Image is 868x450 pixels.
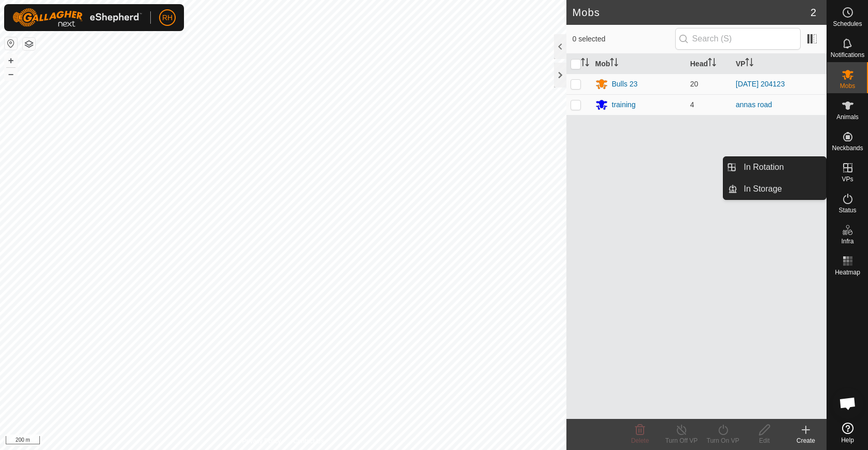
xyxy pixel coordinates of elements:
span: Help [841,437,854,443]
span: In Rotation [744,161,784,173]
a: In Storage [737,179,826,199]
div: Open chat [832,388,863,419]
span: 0 selected [573,34,675,45]
th: Head [686,54,732,74]
li: In Storage [723,179,826,199]
input: Search (S) [675,28,801,50]
p-sorticon: Activate to sort [610,60,618,68]
a: In Rotation [737,157,826,178]
div: Create [785,436,827,445]
span: Neckbands [832,145,863,151]
span: Schedules [833,21,862,27]
th: VP [732,54,827,74]
button: + [5,54,17,67]
a: Help [827,418,868,447]
span: 20 [690,80,699,88]
div: Turn On VP [702,436,744,445]
span: 2 [810,5,816,20]
span: VPs [842,176,853,182]
a: annas road [736,100,772,109]
h2: Mobs [573,6,810,19]
span: In Storage [744,183,782,195]
span: Delete [631,437,649,444]
span: Animals [836,114,859,120]
a: Privacy Policy [242,437,281,446]
span: Infra [841,238,853,244]
p-sorticon: Activate to sort [745,60,753,68]
span: RH [162,12,173,23]
a: [DATE] 204123 [736,80,785,88]
a: Contact Us [293,437,324,446]
th: Mob [591,54,686,74]
span: Status [838,207,856,213]
img: Gallagher Logo [12,8,142,27]
span: 4 [690,100,694,109]
span: Heatmap [835,269,860,275]
div: Edit [744,436,785,445]
p-sorticon: Activate to sort [581,60,589,68]
button: – [5,68,17,80]
button: Reset Map [5,37,17,50]
span: Mobs [840,83,855,89]
p-sorticon: Activate to sort [708,60,716,68]
li: In Rotation [723,157,826,178]
div: Bulls 23 [612,79,638,90]
div: training [612,99,636,110]
button: Map Layers [23,38,35,50]
div: Turn Off VP [661,436,702,445]
span: Notifications [831,52,864,58]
